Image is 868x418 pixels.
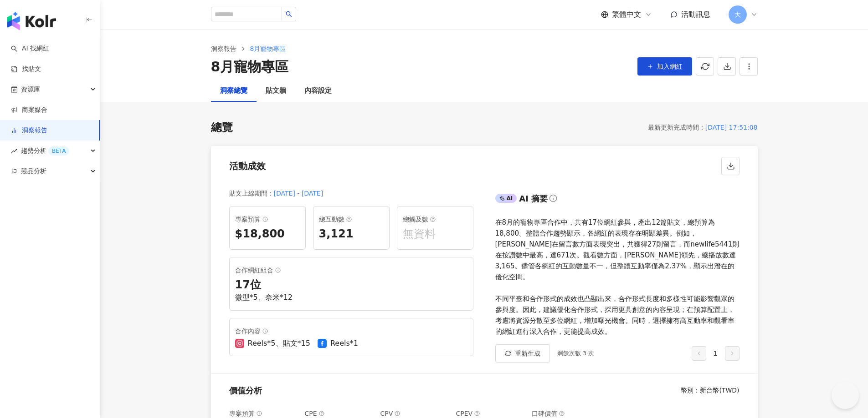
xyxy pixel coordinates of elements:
span: 趨勢分析 [21,141,69,161]
div: 洞察總覽 [220,86,247,96]
div: 無資料 [403,227,467,242]
span: search [286,11,292,17]
div: 價值分析 [229,385,262,396]
a: 找貼文 [11,65,41,74]
span: 繁體中文 [612,10,641,20]
div: $18,800 [235,227,300,242]
div: 17 位 [235,277,467,293]
span: rise [11,148,17,154]
div: 總觸及數 [403,214,467,225]
div: AI [495,194,517,203]
span: 加入網紅 [657,63,683,70]
div: 剩餘次數 3 次 [557,349,595,358]
div: 微型*5、奈米*12 [235,292,467,302]
span: 重新生成 [515,350,540,357]
a: 商案媒合 [11,106,47,115]
div: 1 [692,346,740,361]
iframe: Help Scout Beacon - Open [832,382,859,409]
div: AIAI 摘要 [495,191,740,210]
div: Reels*1 [330,338,358,348]
button: 重新生成 [495,344,550,363]
div: 內容設定 [304,86,332,96]
div: 專案預算 [235,214,300,225]
div: BETA [48,146,69,156]
div: AI 摘要 [519,193,548,204]
div: 在8月的寵物專區合作中，共有17位網紅參與，產出12篇貼文，總預算為18,800。整體合作趨勢顯示，各網紅的表現存在明顯差異。例如，[PERSON_NAME]在留言數方面表現突出，共獲得27則留... [495,217,740,337]
a: 洞察報告 [209,44,238,54]
span: 大 [734,10,741,20]
span: 活動訊息 [681,10,710,19]
div: 幣別 ： 新台幣 ( TWD ) [681,386,739,395]
div: 3,121 [319,227,384,242]
div: [DATE] 17:51:08 [705,122,758,133]
div: 8月寵物專區 [211,57,289,76]
div: 最新更新完成時間 ： [648,122,705,133]
div: 總互動數 [319,214,384,225]
img: logo [7,12,56,30]
span: 8月寵物專區 [250,45,286,52]
div: 總覽 [211,120,233,136]
button: 加入網紅 [637,57,692,76]
div: [DATE] - [DATE] [274,188,324,199]
span: 競品分析 [21,161,46,181]
div: 合作網紅組合 [235,265,467,276]
span: 資源庫 [21,79,40,100]
div: 貼文上線期間 ： [229,188,274,199]
div: 活動成效 [229,160,266,172]
a: 洞察報告 [11,126,47,135]
a: searchAI 找網紅 [11,44,49,53]
div: 合作內容 [235,326,467,337]
div: Reels*5、貼文*15 [248,338,310,348]
div: 貼文牆 [266,86,286,96]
